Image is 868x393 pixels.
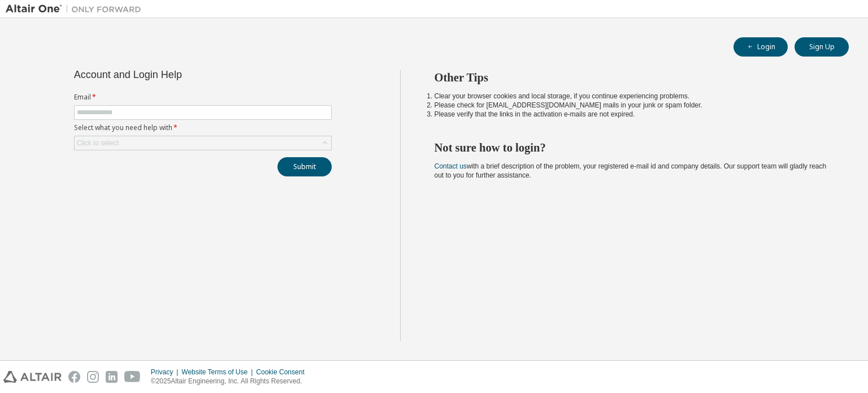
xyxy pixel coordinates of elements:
span: with a brief description of the problem, your registered e-mail id and company details. Our suppo... [435,162,827,179]
div: Cookie Consent [256,368,311,377]
img: altair_logo.svg [3,371,62,383]
img: instagram.svg [87,371,99,383]
label: Select what you need help with [74,123,332,132]
div: Privacy [151,368,181,377]
img: Altair One [6,3,147,15]
li: Clear your browser cookies and local storage, if you continue experiencing problems. [435,92,829,101]
img: linkedin.svg [106,371,118,383]
label: Email [74,93,332,102]
button: Sign Up [795,37,849,57]
button: Submit [277,157,332,176]
div: Click to select [77,139,119,148]
h2: Other Tips [435,70,829,85]
img: facebook.svg [68,371,80,383]
div: Website Terms of Use [181,368,256,377]
img: youtube.svg [124,371,141,383]
p: © 2025 Altair Engineering, Inc. All Rights Reserved. [151,377,311,386]
li: Please verify that the links in the activation e-mails are not expired. [435,110,829,119]
a: Contact us [435,162,467,170]
li: Please check for [EMAIL_ADDRESS][DOMAIN_NAME] mails in your junk or spam folder. [435,101,829,110]
button: Login [734,37,788,57]
h2: Not sure how to login? [435,140,829,155]
div: Account and Login Help [74,70,280,79]
div: Click to select [75,136,331,150]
